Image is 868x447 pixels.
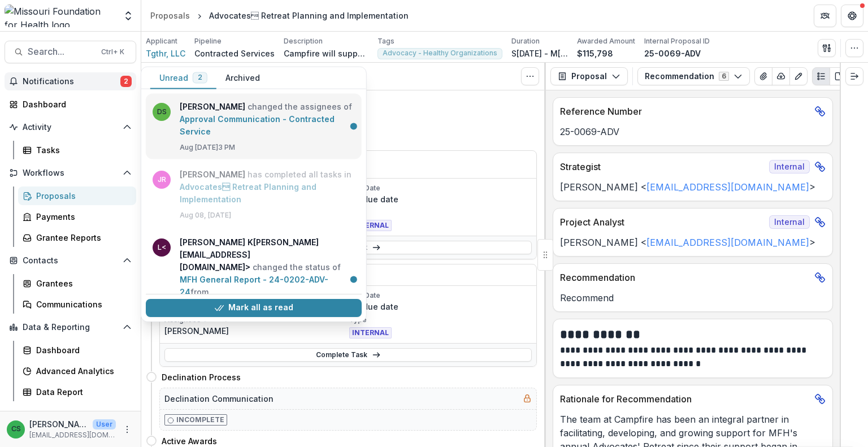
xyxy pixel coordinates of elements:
h5: Declination Communication [164,393,274,405]
div: Proposals [36,190,127,202]
span: Data & Reporting [23,323,118,332]
p: Description [284,36,323,46]
button: View Attached Files [754,67,772,85]
button: Get Help [841,5,863,27]
button: Proposal [550,67,628,85]
button: Expand right [845,67,863,85]
span: INTERNAL [349,220,392,231]
a: Communications [18,295,136,314]
div: Tasks [36,144,127,156]
span: 2 [120,76,132,87]
p: Applicant [146,36,177,46]
p: Due Date [349,183,532,193]
p: Duration [511,36,540,46]
a: Proposals [146,7,194,24]
button: Toggle View Cancelled Tasks [521,67,539,85]
p: Project Analyst [560,215,765,229]
a: Data Report [18,383,136,401]
a: Complete Task [164,348,532,362]
div: Chase Shiflet [11,426,21,433]
div: Proposals [150,10,190,21]
span: Workflows [23,168,118,178]
a: Approval Communication - Contracted Service [180,114,335,136]
h4: Declination Process [162,371,241,383]
span: Activity [23,123,118,132]
a: Payments [18,207,136,226]
div: Data Report [36,386,127,398]
a: Advocates Retreat Planning and Implementation [180,182,316,204]
div: Payments [36,211,127,223]
span: Advocacy - Healthy Organizations [383,49,497,57]
p: changed the status of from [180,236,355,309]
button: Archived [216,67,269,89]
span: Notifications [23,77,120,86]
button: Mark all as read [146,299,362,317]
p: Reference Number [560,105,810,118]
p: S[DATE] - M[DATE] [511,47,568,59]
a: Grantee Reports [18,228,136,247]
p: 25-0069-ADV [644,47,701,59]
button: More [120,423,134,436]
nav: breadcrumb [146,7,413,24]
p: Rationale for Recommendation [560,392,810,406]
button: Plaintext view [812,67,830,85]
div: Dashboard [36,344,127,356]
button: Recommendation6 [637,67,750,85]
p: [PERSON_NAME] < > [560,236,826,249]
p: No due date [349,193,532,205]
button: Open Data & Reporting [5,318,136,336]
p: has completed all tasks in [180,168,355,206]
p: Incomplete [176,415,224,425]
span: Internal [769,160,810,173]
p: $115,798 [577,47,613,59]
p: User [93,419,116,429]
div: Grantee Reports [36,232,127,244]
p: Internal Proposal ID [644,36,710,46]
button: Unread [150,67,216,89]
p: [EMAIL_ADDRESS][DOMAIN_NAME] [29,430,116,440]
button: Open Contacts [5,251,136,270]
a: Dashboard [5,95,136,114]
div: Advanced Analytics [36,365,127,377]
p: Type [349,315,532,325]
a: Tasks [18,141,136,159]
p: Pipeline [194,36,222,46]
a: Proposals [18,186,136,205]
div: Advocates Retreat Planning and Implementation [209,10,409,21]
p: [PERSON_NAME] < > [560,180,826,194]
div: Grantees [36,277,127,289]
a: Dashboard [18,341,136,359]
p: Type [349,207,532,218]
span: Internal [769,215,810,229]
p: Awarded Amount [577,36,635,46]
a: Grantees [18,274,136,293]
button: Open Workflows [5,164,136,182]
button: PDF view [830,67,848,85]
a: [EMAIL_ADDRESS][DOMAIN_NAME] [646,181,809,193]
button: Partners [814,5,836,27]
button: Open Activity [5,118,136,136]
button: Edit as form [789,67,808,85]
p: Recommend [560,291,826,305]
p: Due Date [349,290,532,301]
a: MFH General Report - 24-0202-ADV-24 [180,275,328,297]
span: Contacts [23,256,118,266]
img: Missouri Foundation for Health logo [5,5,116,27]
p: [PERSON_NAME] [29,418,88,430]
a: [EMAIL_ADDRESS][DOMAIN_NAME] [646,237,809,248]
p: No due date [349,301,532,313]
div: Ctrl + K [99,46,127,58]
p: Recommendation [560,271,810,284]
p: Strategist [560,160,765,173]
span: 2 [198,73,202,81]
button: Open entity switcher [120,5,136,27]
h4: Active Awards [162,435,217,447]
div: Communications [36,298,127,310]
span: Search... [28,46,94,57]
p: Contracted Services [194,47,275,59]
span: INTERNAL [349,327,392,338]
p: Campfire will support the 2025 and 2026 [US_STATE] Advocates' Retreats from planning through impl... [284,47,368,59]
p: 25-0069-ADV [560,125,826,138]
span: Tgthr, LLC [146,47,185,59]
p: Tags [377,36,394,46]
